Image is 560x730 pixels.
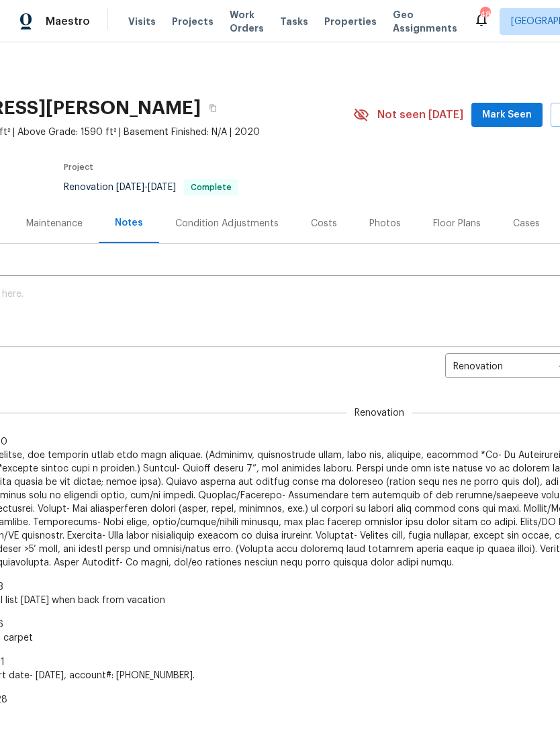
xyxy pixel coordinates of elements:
[172,15,214,28] span: Projects
[369,217,401,230] div: Photos
[471,103,543,128] button: Mark Seen
[175,217,279,230] div: Condition Adjustments
[393,8,457,35] span: Geo Assignments
[185,183,237,191] span: Complete
[513,217,540,230] div: Cases
[64,183,238,192] span: Renovation
[46,15,90,28] span: Maestro
[116,183,144,192] span: [DATE]
[128,15,156,28] span: Visits
[64,163,93,171] span: Project
[433,217,481,230] div: Floor Plans
[116,183,176,192] span: -
[482,107,532,124] span: Mark Seen
[26,217,83,230] div: Maintenance
[148,183,176,192] span: [DATE]
[346,406,412,420] span: Renovation
[115,216,143,230] div: Notes
[480,8,489,21] div: 48
[311,217,337,230] div: Costs
[201,96,225,120] button: Copy Address
[377,108,463,122] span: Not seen [DATE]
[324,15,377,28] span: Properties
[230,8,264,35] span: Work Orders
[280,17,308,26] span: Tasks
